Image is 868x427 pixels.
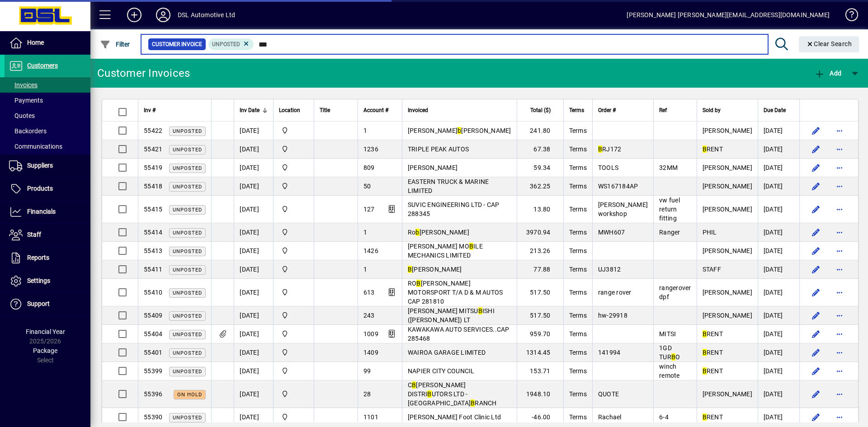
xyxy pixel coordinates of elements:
[208,38,254,50] mat-chip: Customer Invoice Status: Unposted
[408,178,489,194] span: EASTERN TRUCK & MARINE LIMITED
[144,145,162,153] span: 55421
[478,307,482,314] em: B
[27,208,56,215] span: Financials
[703,413,707,421] em: B
[279,227,308,237] span: Central
[569,312,587,319] span: Terms
[598,164,618,171] span: TOOLS
[659,229,680,236] span: Ranger
[234,260,273,279] td: [DATE]
[173,249,202,254] span: Unposted
[412,381,416,389] em: B
[703,413,723,421] span: RENT
[659,413,669,421] span: 6-4
[173,165,202,171] span: Unposted
[5,247,90,269] a: Reports
[234,196,273,223] td: [DATE]
[234,408,273,427] td: [DATE]
[598,390,619,398] span: QUOTE
[408,105,511,115] div: Invoiced
[408,266,462,273] span: [PERSON_NAME]
[173,128,202,134] span: Unposted
[279,287,308,297] span: Central
[703,330,707,338] em: B
[178,8,235,22] div: DSL Automotive Ltd
[173,332,202,338] span: Unposted
[5,32,90,54] a: Home
[758,325,799,343] td: [DATE]
[408,201,500,217] span: SUVIC ENGINEERING LTD - CAP 288345
[408,127,511,134] span: [PERSON_NAME] [PERSON_NAME]
[97,66,190,80] div: Customer Invoices
[832,202,847,216] button: More options
[363,289,375,296] span: 613
[408,326,509,342] span: KAWAKAWA AUTO SERVICES..CAP 285468
[809,262,823,277] button: Edit
[27,300,50,307] span: Support
[408,164,458,171] span: [PERSON_NAME]
[363,105,396,115] div: Account #
[627,8,830,22] div: [PERSON_NAME] [PERSON_NAME][EMAIL_ADDRESS][DOMAIN_NAME]
[416,280,420,287] em: B
[9,81,38,89] span: Invoices
[517,408,563,427] td: -46.00
[598,289,632,296] span: range rover
[27,39,44,46] span: Home
[144,312,162,319] span: 55409
[517,380,563,408] td: 1948.10
[234,279,273,306] td: [DATE]
[598,145,602,153] em: B
[839,2,857,31] a: Knowledge Base
[408,145,469,153] span: TRIPLE PEAK AUTOS
[569,289,587,296] span: Terms
[458,127,461,134] em: b
[173,230,202,236] span: Unposted
[5,123,90,139] a: Backorders
[173,290,202,296] span: Unposted
[832,123,847,138] button: More options
[832,225,847,239] button: More options
[279,246,308,256] span: Central
[517,196,563,223] td: 13.80
[279,412,308,422] span: Central
[758,177,799,196] td: [DATE]
[173,207,202,213] span: Unposted
[9,112,35,119] span: Quotes
[279,126,308,136] span: Central
[809,410,823,424] button: Edit
[703,349,707,356] em: B
[27,231,41,238] span: Staff
[671,353,675,361] em: B
[408,367,475,375] span: NAPIER CITY COUNCIL
[144,390,162,398] span: 55396
[703,247,752,254] span: [PERSON_NAME]
[363,206,375,213] span: 127
[144,105,156,115] span: Inv #
[832,364,847,378] button: More options
[234,362,273,380] td: [DATE]
[799,36,859,52] button: Clear
[408,349,486,356] span: WAIROA GARAGE LIMITED
[598,413,622,421] span: Rachael
[427,390,431,398] em: B
[758,242,799,260] td: [DATE]
[659,363,680,379] span: winch remote
[517,122,563,140] td: 241.80
[144,164,162,171] span: 55419
[598,312,627,319] span: hw-29918
[234,159,273,177] td: [DATE]
[598,145,622,153] span: RJ172
[5,178,90,200] a: Products
[703,183,752,190] span: [PERSON_NAME]
[517,223,563,242] td: 3970.94
[517,140,563,159] td: 67.38
[27,162,53,169] span: Suppliers
[144,229,162,236] span: 55414
[809,345,823,360] button: Edit
[144,266,162,273] span: 55411
[9,127,47,135] span: Backorders
[517,343,563,362] td: 1314.45
[758,362,799,380] td: [DATE]
[809,179,823,193] button: Edit
[569,127,587,134] span: Terms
